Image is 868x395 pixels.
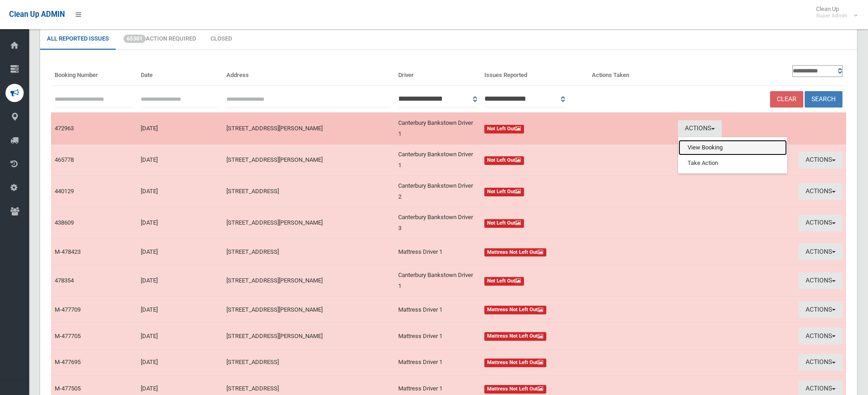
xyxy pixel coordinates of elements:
a: Not Left Out [484,186,671,197]
td: Mattress Driver 1 [395,239,481,265]
span: Mattress Not Left Out [484,359,547,367]
span: Not Left Out [484,219,524,228]
td: [DATE] [137,265,223,297]
a: Mattress Not Left Out [484,246,671,257]
td: [DATE] [137,323,223,349]
button: Actions [678,120,722,137]
td: [STREET_ADDRESS] [223,176,395,207]
td: [STREET_ADDRESS][PERSON_NAME] [223,207,395,239]
th: Driver [395,61,481,86]
span: 65301 [123,35,146,43]
span: Mattress Not Left Out [484,385,547,394]
a: View Booking [678,140,787,155]
td: Canterbury Bankstown Driver 1 [395,265,481,297]
small: Super Admin [816,12,847,19]
td: [DATE] [137,349,223,375]
a: Closed [204,29,239,50]
a: 438609 [55,219,74,226]
span: Clean Up [812,5,857,19]
a: 472963 [55,125,74,132]
td: [STREET_ADDRESS][PERSON_NAME] [223,297,395,323]
td: [STREET_ADDRESS] [223,239,395,265]
td: Canterbury Bankstown Driver 2 [395,176,481,207]
span: Mattress Not Left Out [484,248,547,257]
a: All Reported Issues [40,29,116,50]
button: Actions [799,354,842,371]
button: Actions [799,301,842,318]
button: Actions [799,328,842,344]
th: Address [223,61,395,86]
a: Mattress Not Left Out [484,357,671,368]
a: Not Left Out [484,154,671,165]
a: Mattress Not Left Out [484,331,671,342]
a: 478354 [55,277,74,284]
button: Search [805,91,842,108]
th: Issues Reported [481,61,589,86]
td: [STREET_ADDRESS][PERSON_NAME] [223,144,395,176]
button: Actions [799,152,842,169]
span: Mattress Not Left Out [484,306,547,314]
th: Date [137,61,223,86]
td: [DATE] [137,207,223,239]
td: [STREET_ADDRESS][PERSON_NAME] [223,265,395,297]
span: Not Left Out [484,125,524,133]
a: Not Left Out [484,275,671,286]
a: M-477695 [55,359,81,365]
a: 65301Action Required [117,29,203,50]
button: Actions [799,215,842,231]
td: [DATE] [137,239,223,265]
a: 440129 [55,188,74,195]
td: Canterbury Bankstown Driver 3 [395,207,481,239]
button: Actions [799,243,842,260]
span: Not Left Out [484,277,524,286]
td: Canterbury Bankstown Driver 1 [395,144,481,176]
td: [STREET_ADDRESS] [223,349,395,375]
a: M-478423 [55,248,81,255]
td: [DATE] [137,176,223,207]
a: Take Action [678,155,787,171]
th: Booking Number [51,61,137,86]
td: Canterbury Bankstown Driver 1 [395,113,481,144]
td: [DATE] [137,297,223,323]
span: Not Left Out [484,188,524,196]
a: M-477709 [55,306,81,313]
a: Mattress Not Left Out [484,304,671,315]
td: Mattress Driver 1 [395,349,481,375]
span: Clean Up ADMIN [9,10,65,19]
td: [STREET_ADDRESS][PERSON_NAME] [223,113,395,144]
button: Actions [799,272,842,289]
td: [STREET_ADDRESS][PERSON_NAME] [223,323,395,349]
a: Not Left Out [484,123,671,134]
a: M-477705 [55,333,81,339]
a: M-477505 [55,385,81,392]
a: Not Left Out [484,217,671,228]
button: Actions [799,183,842,200]
span: Mattress Not Left Out [484,332,547,341]
td: [DATE] [137,113,223,144]
td: [DATE] [137,144,223,176]
a: Clear [770,91,803,108]
a: 465778 [55,156,74,163]
td: Mattress Driver 1 [395,323,481,349]
a: Mattress Not Left Out [484,383,671,394]
td: Mattress Driver 1 [395,297,481,323]
span: Not Left Out [484,156,524,165]
th: Actions Taken [588,61,674,86]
